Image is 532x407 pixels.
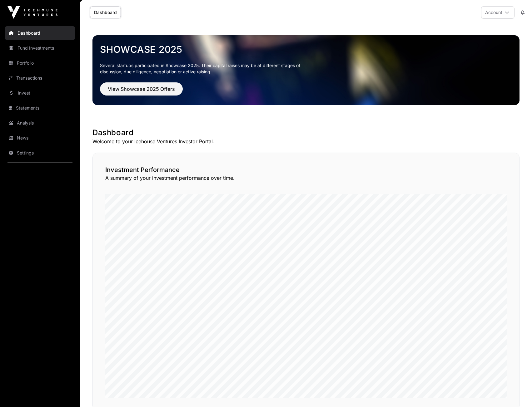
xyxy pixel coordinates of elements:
[5,101,75,115] a: Statements
[5,131,75,145] a: News
[100,89,183,95] a: View Showcase 2025 Offers
[7,6,57,19] img: Icehouse Ventures Logo
[100,44,512,55] a: Showcase 2025
[5,41,75,55] a: Fund Investments
[501,377,532,407] iframe: Chat Widget
[105,174,507,182] p: A summary of your investment performance over time.
[108,85,175,93] span: View Showcase 2025 Offers
[105,165,507,174] h2: Investment Performance
[92,35,520,105] img: Showcase 2025
[5,86,75,100] a: Invest
[100,82,183,96] button: View Showcase 2025 Offers
[90,7,121,18] a: Dashboard
[5,56,75,70] a: Portfolio
[481,6,515,19] button: Account
[92,138,520,145] p: Welcome to your Icehouse Ventures Investor Portal.
[92,128,520,138] h1: Dashboard
[5,71,75,85] a: Transactions
[100,62,310,75] p: Several startups participated in Showcase 2025. Their capital raises may be at different stages o...
[5,146,75,160] a: Settings
[5,26,75,40] a: Dashboard
[5,116,75,130] a: Analysis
